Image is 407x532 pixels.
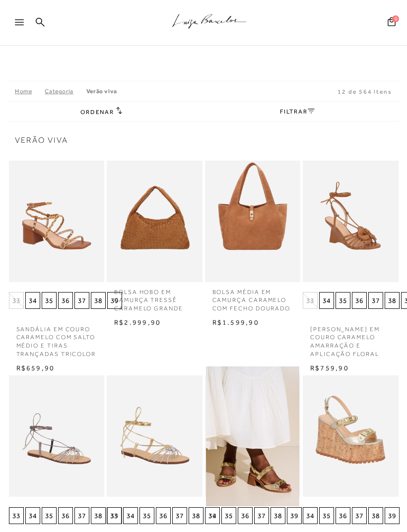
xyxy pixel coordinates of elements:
[114,318,161,326] span: R$2.999,90
[10,151,104,292] img: SANDÁLIA EM COURO CARAMELO COM SALTO MÉDIO E TIRAS TRANÇADAS TRICOLOR
[25,292,40,309] button: 34
[107,507,122,524] button: 33
[91,507,106,524] button: 38
[385,507,400,524] button: 39
[303,319,399,358] a: [PERSON_NAME] EM COURO CARAMELO AMARRAÇÃO E APLICAÇÃO FLORAL
[238,507,253,524] button: 36
[368,292,383,309] button: 37
[338,88,392,95] span: 12 de 564 itens
[304,151,398,292] a: SANDÁLIA ANABELA EM COURO CARAMELO AMARRAÇÃO E APLICAÇÃO FLORAL SANDÁLIA ANABELA EM COURO CARAMEL...
[108,366,202,507] a: SANDÁLIA GLADIADORA METALIZADA DOURADA, OURO E PRATA SANDÁLIA GLADIADORA METALIZADA DOURADA, OURO...
[108,151,202,292] img: BOLSA HOBO EM CAMURÇA TRESSÊ CARAMELO GRANDE
[304,366,398,507] img: SANDÁLIA ANABELA EM COURO METALIZADO DOURADO COM SALTO EM CORTIÇA E APLICAÇÕES METALIZADAS
[58,507,73,524] button: 36
[108,366,202,507] img: SANDÁLIA GLADIADORA METALIZADA DOURADA, OURO E PRATA
[9,507,24,524] button: 33
[156,507,171,524] button: 36
[310,364,349,372] span: R$759,90
[206,151,300,292] img: BOLSA MÉDIA EM CAMURÇA CARAMELO COM FECHO DOURADO
[352,507,367,524] button: 37
[9,292,24,309] button: 33
[9,319,105,358] a: SANDÁLIA EM COURO CARAMELO COM SALTO MÉDIO E TIRAS TRANÇADAS TRICOLOR
[80,109,114,116] span: Ordenar
[304,151,398,292] img: SANDÁLIA ANABELA EM COURO CARAMELO AMARRAÇÃO E APLICAÇÃO FLORAL
[91,292,106,309] button: 38
[206,151,300,292] a: BOLSA MÉDIA EM CAMURÇA CARAMELO COM FECHO DOURADO BOLSA MÉDIA EM CAMURÇA CARAMELO COM FECHO DOURADO
[385,16,399,30] button: 0
[392,15,399,22] span: 0
[10,151,104,292] a: SANDÁLIA EM COURO CARAMELO COM SALTO MÉDIO E TIRAS TRANÇADAS TRICOLOR SANDÁLIA EM COURO CARAMELO ...
[16,364,55,372] span: R$659,90
[139,507,154,524] button: 35
[303,507,318,524] button: 34
[352,292,367,309] button: 36
[368,507,383,524] button: 38
[15,88,45,95] a: Home
[319,507,334,524] button: 35
[108,151,202,292] a: BOLSA HOBO EM CAMURÇA TRESSÊ CARAMELO GRANDE BOLSA HOBO EM CAMURÇA TRESSÊ CARAMELO GRANDE
[45,88,86,95] a: Categoria
[25,507,40,524] button: 34
[74,507,89,524] button: 37
[205,507,220,524] button: 34
[319,292,334,309] button: 34
[172,507,187,524] button: 37
[336,292,350,309] button: 35
[303,292,318,309] button: 33
[336,507,350,524] button: 36
[385,292,400,309] button: 38
[221,507,236,524] button: 35
[206,366,300,507] img: SANDÁLIA DE SALTO BLOCO EM COURO METALIZADO DOURADO COM TIRAS DE ESFERAS
[206,366,300,507] a: SANDÁLIA DE SALTO BLOCO EM COURO METALIZADO DOURADO COM TIRAS DE ESFERAS SANDÁLIA DE SALTO BLOCO ...
[205,282,301,313] a: BOLSA MÉDIA EM CAMURÇA CARAMELO COM FECHO DOURADO
[123,507,138,524] button: 34
[15,136,392,144] span: Verão Viva
[42,507,57,524] button: 35
[42,292,57,309] button: 35
[189,507,203,524] button: 38
[254,507,269,524] button: 37
[58,292,73,309] button: 36
[212,318,259,326] span: R$1.599,90
[107,282,203,313] a: BOLSA HOBO EM CAMURÇA TRESSÊ CARAMELO GRANDE
[304,366,398,507] a: SANDÁLIA ANABELA EM COURO METALIZADO DOURADO COM SALTO EM CORTIÇA E APLICAÇÕES METALIZADAS SANDÁL...
[287,507,302,524] button: 39
[10,366,104,507] img: SANDÁLIA GLADIADORA METALIZADA PRATA, DOURADO E CHUMBO
[271,507,285,524] button: 38
[86,88,117,95] a: Verão Viva
[280,108,315,115] a: FILTRAR
[10,366,104,507] a: SANDÁLIA GLADIADORA METALIZADA PRATA, DOURADO E CHUMBO SANDÁLIA GLADIADORA METALIZADA PRATA, DOUR...
[74,292,89,309] button: 37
